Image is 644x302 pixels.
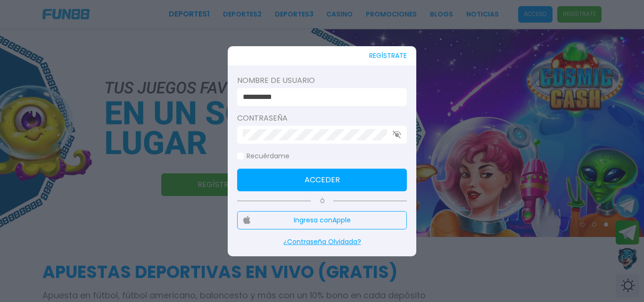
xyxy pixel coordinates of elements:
button: REGÍSTRATE [369,46,407,65]
label: Recuérdame [237,151,289,161]
label: Nombre de usuario [237,75,407,86]
p: Ó [237,197,407,205]
button: Acceder [237,169,407,191]
button: Ingresa conApple [237,211,407,229]
p: ¿Contraseña Olvidada? [237,237,407,247]
label: Contraseña [237,113,407,124]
